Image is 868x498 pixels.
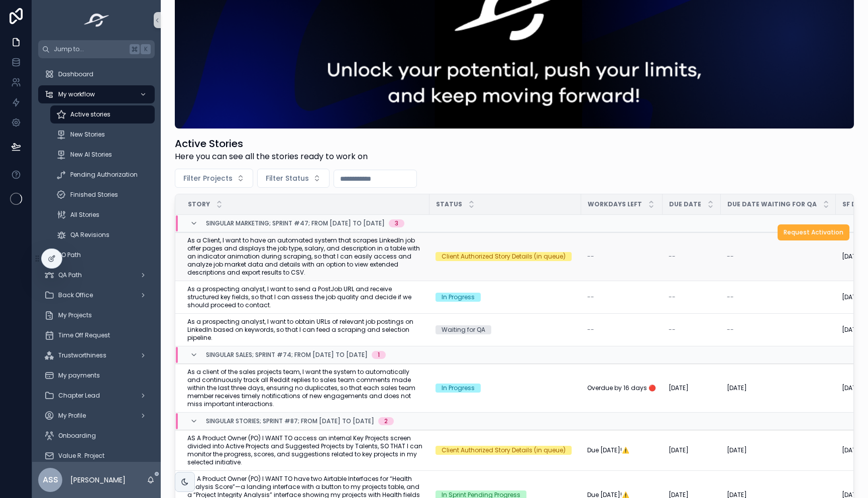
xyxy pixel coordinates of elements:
span: Pending Authorization [70,171,138,179]
a: As a Client, I want to have an automated system that scrapes LinkedIn job offer pages and display... [187,236,423,277]
a: -- [669,253,715,261]
a: As a prospecting analyst, I want to obtain URLs of relevant job postings on LinkedIn based on key... [187,318,423,342]
span: My Projects [58,311,92,319]
span: Onboarding [58,432,96,440]
a: My Profile [38,407,155,425]
a: Chapter Lead [38,387,155,405]
a: My Projects [38,306,155,324]
div: 3 [395,219,398,227]
a: Value R. Project [38,447,155,465]
a: Client Authorized Story Details (in queue) [436,446,575,455]
a: Overdue by 16 days 🔴 [587,384,657,392]
span: -- [669,293,676,301]
div: scrollable content [32,58,161,462]
a: -- [727,253,830,261]
a: Back Office [38,286,155,304]
span: -- [727,326,734,334]
a: QA Revisions [50,226,155,244]
a: My workflow [38,85,155,103]
button: Jump to...K [38,40,155,58]
span: QA Path [58,271,82,279]
span: My payments [58,371,100,380]
a: New Stories [50,126,155,144]
span: -- [727,293,734,301]
button: Select Button [175,169,253,188]
a: In Progress [436,293,575,302]
span: Due [DATE]!⚠️ [587,446,629,454]
span: [DATE] [669,384,689,392]
a: All Stories [50,206,155,224]
span: Singular Sales; Sprint #74; From [DATE] to [DATE] [206,351,368,359]
img: App logo [81,12,113,28]
a: -- [587,253,657,261]
span: Story [188,200,210,208]
span: Here you can see all the stories ready to work on [175,151,368,163]
p: [PERSON_NAME] [70,475,126,485]
div: Client Authorized Story Details (in queue) [442,252,566,261]
span: Request Activation [784,228,843,236]
span: My workflow [58,90,95,98]
span: -- [587,253,594,261]
a: Time Off Request [38,326,155,344]
span: Dashboard [58,70,93,78]
a: Active stories [50,105,155,123]
a: As a prospecting analyst, I want to send a PostJob URL and receive structured key fields, so that... [187,285,423,309]
div: Client Authorized Story Details (in queue) [442,446,566,455]
div: 1 [378,351,380,359]
a: In Progress [436,384,575,393]
span: ASS [43,474,58,486]
a: [DATE] [727,384,830,392]
a: Waiting for QA [436,325,575,334]
span: [DATE] [842,326,862,334]
span: New Stories [70,131,105,139]
span: Workdays Left [588,200,642,208]
span: Finished Stories [70,191,118,199]
span: [DATE] [842,293,862,301]
span: All Stories [70,211,99,219]
span: Trustworthiness [58,351,106,359]
span: K [142,45,150,53]
span: [DATE] [727,384,747,392]
div: In Progress [442,384,475,393]
h1: Active Stories [175,137,368,151]
span: [DATE] [842,253,862,261]
a: [DATE] [669,384,715,392]
a: -- [727,326,830,334]
a: Dashboard [38,65,155,83]
a: AS A Product Owner (PO) I WANT TO access an internal Key Projects screen divided into Active Proj... [187,434,423,466]
span: Filter Projects [183,173,233,183]
a: Pending Authorization [50,166,155,184]
span: -- [669,253,676,261]
span: New AI Stories [70,151,112,159]
a: -- [669,293,715,301]
a: -- [669,326,715,334]
a: -- [587,293,657,301]
div: 2 [384,417,388,425]
span: Overdue by 16 days 🔴 [587,384,656,392]
a: QA Path [38,266,155,284]
span: Singular Marketing; Sprint #47; From [DATE] to [DATE] [206,219,385,227]
a: As a client of the sales projects team, I want the system to automatically and continuously track... [187,368,423,408]
span: Value R. Project [58,452,104,460]
button: Select Button [257,169,330,188]
span: [DATE] [727,446,747,454]
span: -- [587,293,594,301]
span: My Profile [58,412,86,420]
span: Chapter Lead [58,392,100,400]
span: [DATE] [842,384,862,392]
div: Waiting for QA [442,325,485,334]
span: PO Path [58,251,81,259]
span: [DATE] [669,446,689,454]
span: Filter Status [266,173,309,183]
a: Onboarding [38,427,155,445]
span: -- [669,326,676,334]
span: Singular Stories; Sprint #87; From [DATE] to [DATE] [206,417,374,425]
a: [DATE] [669,446,715,454]
a: PO Path [38,246,155,264]
span: Active stories [70,110,111,118]
span: [DATE] [842,446,862,454]
a: My payments [38,366,155,385]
